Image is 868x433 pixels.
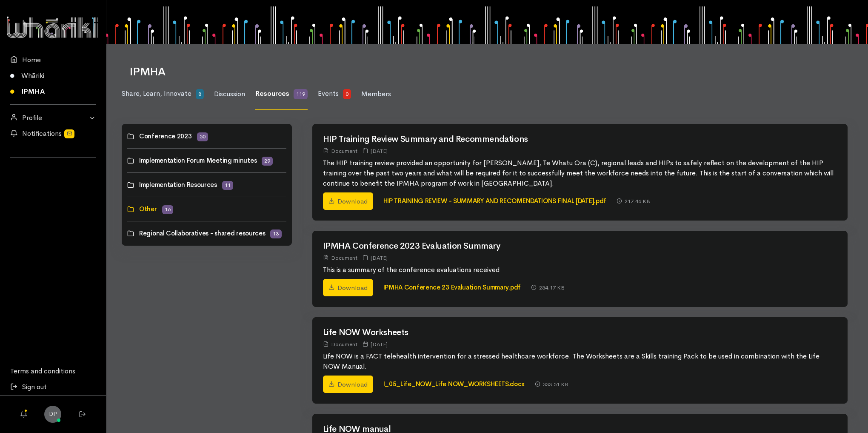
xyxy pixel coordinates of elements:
p: The HIP training review provided an opportunity for [PERSON_NAME], Te Whatu Ora (C), regional lea... [323,158,837,189]
div: Follow us on LinkedIn [10,163,96,183]
a: Discussion [214,79,245,110]
div: 217.46 KB [617,197,650,206]
div: Document [323,340,357,349]
div: [DATE] [363,146,388,155]
a: Members [361,79,391,110]
a: Share, Learn, Innovate 8 [122,78,204,110]
span: Resources [255,89,289,98]
span: Members [361,89,391,98]
div: 254.17 KB [531,283,565,292]
span: Share, Learn, Innovate [122,89,191,98]
div: Document [323,146,357,155]
a: Events 0 [318,78,351,110]
p: Life NOW is a FACT telehealth intervention for a stressed healthcare workforce. The Worksheets ar... [323,351,837,372]
a: DP [44,406,61,423]
a: IPMHA Conference 23 Evaluation Summary.pdf [383,283,521,291]
div: Document [323,253,357,262]
a: HIP TRAINING REVIEW - SUMMARY AND RECOMENDATIONS FINAL [DATE].pdf [383,197,607,205]
a: Resources 119 [255,78,308,110]
h2: Life NOW Worksheets [323,328,837,337]
a: Download [323,279,373,297]
div: 333.51 KB [535,380,568,389]
div: [DATE] [363,253,388,262]
a: I_05_Life_NOW_Life NOW_WORKSHEETS.docx [383,380,525,388]
div: [DATE] [363,340,388,349]
span: Discussion [214,89,245,98]
h2: IPMHA Conference 2023 Evaluation Summary [323,241,837,251]
span: 8 [196,89,204,99]
span: 119 [294,89,308,99]
iframe: LinkedIn Embedded Content [36,163,70,173]
span: Events [318,89,339,98]
span: 0 [343,89,351,99]
a: Download [323,192,373,210]
h1: IPMHA [129,66,842,78]
p: This is a summary of the conference evaluations received [323,265,837,275]
a: Download [323,376,373,393]
h2: HIP Training Review Summary and Recommendations [323,135,837,144]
